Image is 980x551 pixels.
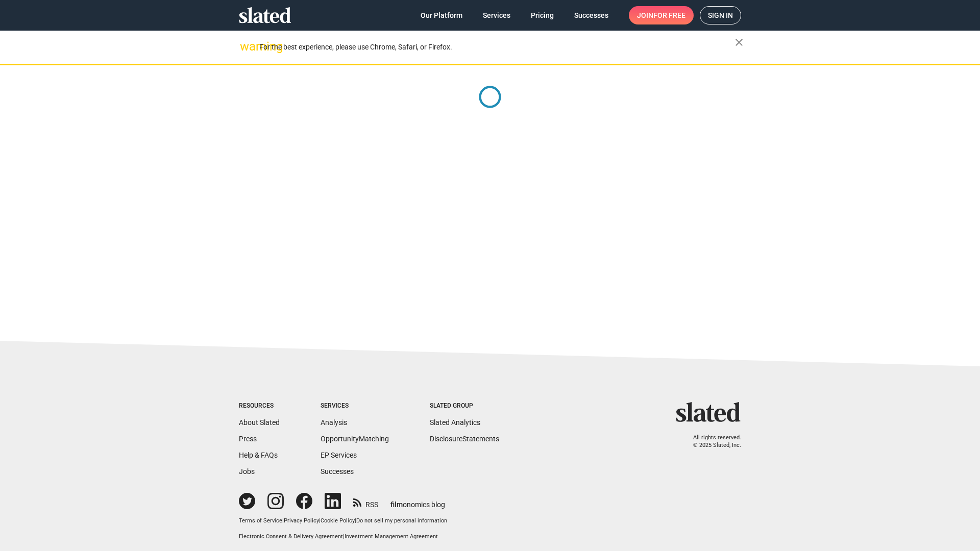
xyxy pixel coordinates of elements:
[421,6,462,24] span: Our Platform
[239,517,282,524] a: Terms of Service
[700,6,741,24] a: Sign in
[733,36,745,48] mat-icon: close
[239,533,343,540] a: Electronic Consent & Delivery Agreement
[239,418,280,427] a: About Slated
[682,434,741,449] p: All rights reserved. © 2025 Slated, Inc.
[708,7,733,24] span: Sign in
[566,6,617,24] a: Successes
[637,6,685,24] span: Join
[430,402,499,410] div: Slated Group
[282,517,284,524] span: |
[390,492,445,510] a: filmonomics blog
[353,494,378,510] a: RSS
[321,467,354,475] a: Successes
[653,6,685,24] span: for free
[284,517,319,524] a: Privacy Policy
[259,40,735,54] div: For the best experience, please use Chrome, Safari, or Firefox.
[412,6,471,24] a: Our Platform
[321,418,347,427] a: Analysis
[523,6,562,24] a: Pricing
[321,435,389,443] a: OpportunityMatching
[475,6,519,24] a: Services
[629,6,694,24] a: Joinfor free
[239,451,278,459] a: Help & FAQs
[483,6,510,24] span: Services
[355,517,356,524] span: |
[343,533,345,540] span: |
[321,451,357,459] a: EP Services
[321,517,355,524] a: Cookie Policy
[239,435,257,443] a: Press
[390,500,403,509] span: film
[239,402,280,410] div: Resources
[321,402,389,410] div: Services
[430,435,499,443] a: DisclosureStatements
[319,517,321,524] span: |
[574,6,608,24] span: Successes
[356,517,447,525] button: Do not sell my personal information
[239,467,255,475] a: Jobs
[345,533,438,540] a: Investment Management Agreement
[531,6,554,24] span: Pricing
[430,418,480,427] a: Slated Analytics
[240,40,252,53] mat-icon: warning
